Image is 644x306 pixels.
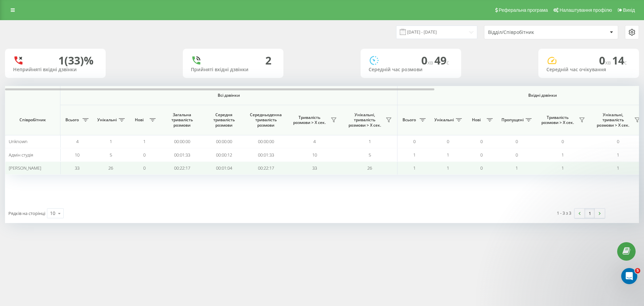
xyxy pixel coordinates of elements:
span: хв [427,59,434,66]
span: 1 [110,138,112,144]
span: Унікальні [97,117,117,123]
iframe: Intercom live chat [621,268,637,284]
span: Тривалість розмови > Х сек. [290,115,329,125]
span: Unknown [9,138,28,144]
span: 1 [413,165,416,171]
span: 33 [75,165,79,171]
div: Неприйняті вхідні дзвінки [13,67,98,73]
td: 00:00:00 [203,135,245,148]
span: 1 [369,138,371,144]
a: 1 [585,209,595,218]
span: 0 [421,53,434,68]
span: 1 [617,152,619,158]
span: 0 [413,138,416,144]
span: 0 [480,152,483,158]
span: Рядків на сторінці [8,210,45,216]
span: 0 [516,152,518,158]
span: 4 [313,138,316,144]
span: Адмін студія [9,152,33,158]
td: 00:22:17 [161,162,203,175]
span: 0 [447,138,449,144]
span: 0 [516,138,518,144]
td: 00:01:33 [245,148,287,161]
span: Нові [468,117,485,123]
span: 5 [110,152,112,158]
span: Вихід [623,7,635,13]
span: 1 [617,165,619,171]
span: Налаштування профілю [559,7,612,13]
div: 1 (33)% [58,54,94,67]
span: 5 [635,268,640,273]
span: 0 [143,152,146,158]
span: Всього [64,117,80,123]
div: Відділ/Співробітник [488,30,568,35]
span: 0 [480,138,483,144]
span: 14 [612,53,627,68]
td: 00:22:17 [245,162,287,175]
span: 10 [312,152,317,158]
span: c [446,59,449,66]
span: Середньоденна тривалість розмови [250,112,282,128]
td: 00:00:00 [161,135,203,148]
span: 1 [447,165,449,171]
span: 26 [108,165,113,171]
div: Середній час розмови [369,67,453,73]
span: 1 [143,138,146,144]
span: 1 [413,152,416,158]
span: 33 [312,165,317,171]
span: 5 [369,152,371,158]
span: 0 [480,165,483,171]
td: 00:01:04 [203,162,245,175]
span: хв [605,59,612,66]
span: Всі дзвінки [80,93,377,98]
span: Пропущені [501,117,524,123]
span: 4 [76,138,78,144]
span: 26 [367,165,372,171]
span: [PERSON_NAME] [9,165,41,171]
span: 0 [143,165,146,171]
span: 1 [561,165,564,171]
span: 49 [434,53,449,68]
div: 10 [50,210,55,217]
div: Прийняті вхідні дзвінки [191,67,275,73]
td: 00:00:00 [245,135,287,148]
span: Нові [131,117,148,123]
span: 1 [447,152,449,158]
span: 1 [561,152,564,158]
span: Всього [401,117,418,123]
td: 00:01:33 [161,148,203,161]
div: Середній час очікування [546,67,631,73]
span: Реферальна програма [499,7,548,13]
div: 2 [265,54,271,67]
span: 0 [561,138,564,144]
td: 00:00:12 [203,148,245,161]
span: Унікальні, тривалість розмови > Х сек. [345,112,384,128]
span: Унікальні [434,117,454,123]
span: 1 [516,165,518,171]
span: Тривалість розмови > Х сек. [538,115,577,125]
span: c [624,59,627,66]
span: 0 [617,138,619,144]
span: 10 [75,152,79,158]
span: Унікальні, тривалість розмови > Х сек. [594,112,632,128]
span: Загальна тривалість розмови [166,112,198,128]
span: Середня тривалість розмови [208,112,240,128]
div: 1 - 3 з 3 [557,210,571,216]
span: 0 [599,53,612,68]
span: Співробітник [11,117,54,123]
